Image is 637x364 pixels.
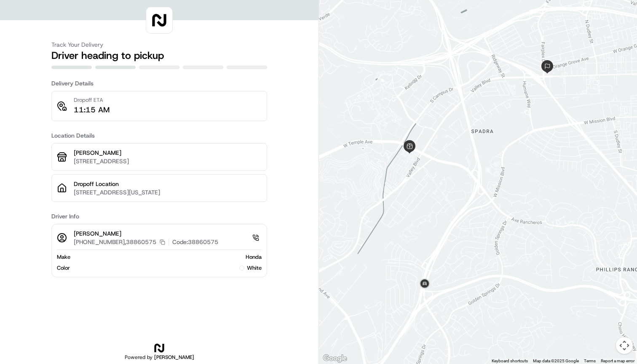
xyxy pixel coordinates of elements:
[74,238,156,246] p: [PHONE_NUMBER],38860575
[533,359,579,363] span: Map data ©2025 Google
[74,157,262,165] p: [STREET_ADDRESS]
[492,358,528,364] button: Keyboard shortcuts
[51,40,267,49] h3: Track Your Delivery
[51,49,267,62] h2: Driver heading to pickup
[125,354,194,361] h2: Powered by
[154,354,194,361] span: [PERSON_NAME]
[74,188,262,197] p: [STREET_ADDRESS][US_STATE]
[74,180,262,188] p: Dropoff Location
[246,253,262,261] span: Honda
[74,96,110,104] p: Dropoff ETA
[601,359,634,363] a: Report a map error
[321,353,349,364] a: Open this area in Google Maps (opens a new window)
[172,238,218,246] p: Code: 38860575
[74,149,262,157] p: [PERSON_NAME]
[74,229,218,238] p: [PERSON_NAME]
[57,264,70,272] span: Color
[584,359,596,363] a: Terms (opens in new tab)
[57,253,70,261] span: Make
[247,264,262,272] span: white
[321,353,349,364] img: Google
[51,212,267,221] h3: Driver Info
[74,104,110,116] p: 11:15 AM
[51,79,267,88] h3: Delivery Details
[51,131,267,140] h3: Location Details
[616,337,633,354] button: Map camera controls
